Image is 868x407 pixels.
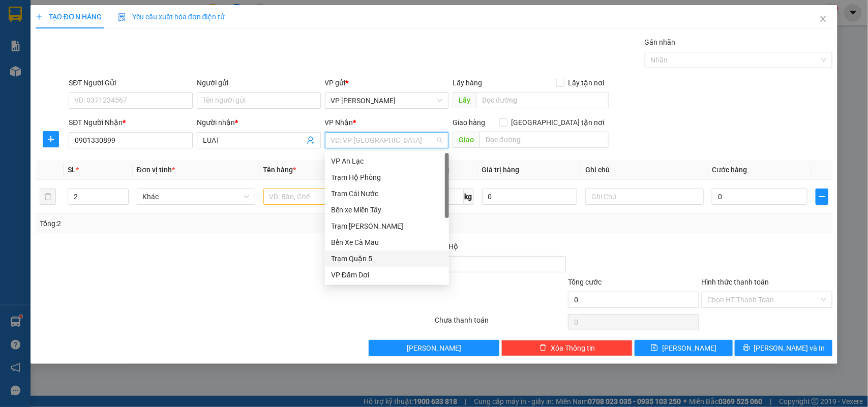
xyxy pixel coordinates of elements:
[453,92,476,108] span: Lấy
[482,189,578,205] input: 0
[143,189,249,204] span: Khác
[118,13,126,21] img: icon
[501,340,633,356] button: deleteXóa Thông tin
[325,77,449,88] div: VP gửi
[69,77,193,88] div: SĐT Người Gửi
[743,344,750,352] span: printer
[712,166,747,174] span: Cước hàng
[819,15,827,23] span: close
[325,185,449,202] div: Trạm Cái Nước
[13,74,177,90] b: GỬI : VP [PERSON_NAME]
[464,189,474,205] span: kg
[40,189,56,205] button: delete
[263,166,296,174] span: Tên hàng
[476,92,609,108] input: Dọc đường
[507,117,609,128] span: [GEOGRAPHIC_DATA] tận nơi
[331,172,443,183] div: Trạm Hộ Phòng
[662,342,716,354] span: [PERSON_NAME]
[551,342,595,354] span: Xóa Thông tin
[453,132,480,148] span: Giao
[325,169,449,185] div: Trạm Hộ Phòng
[325,267,449,283] div: VP Đầm Dơi
[331,253,443,264] div: Trạm Quận 5
[568,278,602,286] span: Tổng cước
[651,344,658,352] span: save
[331,93,443,108] span: VP Bạc Liêu
[564,77,609,88] span: Lấy tận nơi
[43,131,59,147] button: plus
[735,340,832,356] button: printer[PERSON_NAME] và In
[68,166,76,174] span: SL
[43,135,58,143] span: plus
[95,38,425,50] li: Hotline: 02839552959
[36,13,102,21] span: TẠO ĐƠN HÀNG
[369,340,500,356] button: [PERSON_NAME]
[701,278,769,286] label: Hình thức thanh toán
[434,315,567,332] div: Chưa thanh toán
[13,13,64,64] img: logo.jpg
[331,155,443,167] div: VP An Lạc
[118,13,225,21] span: Yêu cầu xuất hóa đơn điện tử
[325,234,449,251] div: Bến Xe Cà Mau
[137,166,175,174] span: Đơn vị tính
[263,189,382,205] input: VD: Bàn, Ghế
[581,160,708,180] th: Ghi chú
[453,79,482,87] span: Lấy hàng
[482,166,520,174] span: Giá trị hàng
[40,218,336,229] div: Tổng: 2
[407,342,461,354] span: [PERSON_NAME]
[325,251,449,267] div: Trạm Quận 5
[325,153,449,169] div: VP An Lạc
[453,118,485,127] span: Giao hàng
[307,136,315,144] span: user-add
[331,188,443,199] div: Trạm Cái Nước
[331,269,443,280] div: VP Đầm Dơi
[816,193,828,201] span: plus
[585,189,704,205] input: Ghi Chú
[325,118,353,127] span: VP Nhận
[331,221,443,232] div: Trạm [PERSON_NAME]
[197,117,321,128] div: Người nhận
[325,202,449,218] div: Bến xe Miền Tây
[809,5,837,34] button: Close
[635,340,732,356] button: save[PERSON_NAME]
[645,38,676,46] label: Gán nhãn
[331,204,443,215] div: Bến xe Miền Tây
[95,25,425,38] li: 26 Phó Cơ Điều, Phường 12
[197,77,321,88] div: Người gửi
[540,344,547,352] span: delete
[480,132,609,148] input: Dọc đường
[754,342,825,354] span: [PERSON_NAME] và In
[331,237,443,248] div: Bến Xe Cà Mau
[325,218,449,234] div: Trạm Tắc Vân
[69,117,193,128] div: SĐT Người Nhận
[36,13,43,20] span: plus
[816,189,828,205] button: plus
